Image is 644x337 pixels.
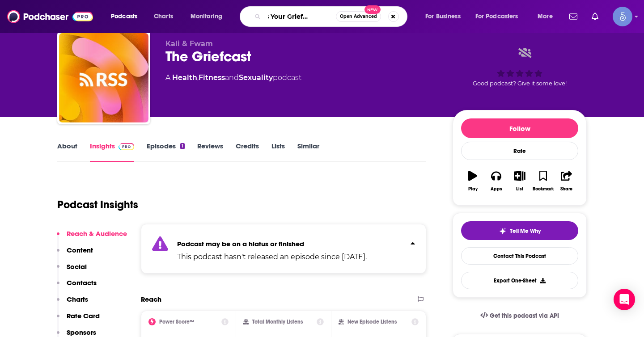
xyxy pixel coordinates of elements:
span: More [538,10,553,23]
button: Bookmark [531,165,555,197]
strong: Podcast may be on a hiatus or finished [177,240,304,248]
p: Social [67,262,87,271]
a: Lists [271,142,285,162]
img: tell me why sparkle [499,227,506,235]
span: Monitoring [191,10,222,23]
h2: New Episode Listens [347,319,397,325]
span: Podcasts [111,10,137,23]
button: Reach & Audience [57,229,127,246]
a: Credits [236,142,259,162]
button: open menu [184,9,234,24]
img: Podchaser Pro [119,143,134,150]
a: Episodes1 [147,142,185,162]
div: A podcast [165,72,301,83]
p: Content [67,246,93,254]
span: New [364,5,381,14]
div: Bookmark [533,186,554,192]
span: Kali & Fwam [165,39,213,48]
div: 1 [180,143,185,149]
a: Show notifications dropdown [566,9,581,24]
button: Rate Card [57,312,100,328]
button: Export One-Sheet [461,272,578,289]
button: Follow [461,118,578,138]
a: Reviews [197,142,223,162]
a: Health [172,73,197,82]
a: About [57,142,77,162]
span: Tell Me Why [510,227,541,235]
a: Fitness [199,73,225,82]
button: Content [57,246,93,262]
div: List [516,186,523,192]
button: Social [57,262,87,279]
button: Apps [484,165,508,197]
a: Charts [148,9,178,24]
p: Contacts [67,278,97,287]
p: Rate Card [67,312,100,320]
h2: Total Monthly Listens [252,319,303,325]
div: Apps [491,186,502,192]
button: Play [461,165,484,197]
a: Sexuality [239,73,273,82]
img: Podchaser - Follow, Share and Rate Podcasts [7,8,93,25]
img: User Profile [613,7,632,26]
span: For Podcasters [475,10,518,23]
button: Share [555,165,578,197]
button: open menu [470,9,531,24]
button: Show profile menu [613,7,632,26]
span: Get this podcast via API [490,312,559,320]
button: open menu [105,9,149,24]
h1: Podcast Insights [57,198,138,211]
button: Contacts [57,278,97,295]
button: Open AdvancedNew [336,11,381,22]
span: Good podcast? Give it some love! [473,80,567,87]
span: Logged in as Spiral5-G1 [613,7,632,26]
a: Get this podcast via API [473,305,566,327]
div: Rate [461,142,578,160]
span: For Business [425,10,461,23]
span: Open Advanced [340,14,377,19]
section: Click to expand status details [141,224,426,274]
h2: Reach [141,295,161,303]
p: This podcast hasn't released an episode since [DATE]. [177,252,367,262]
a: Contact This Podcast [461,247,578,265]
p: Charts [67,295,88,303]
a: InsightsPodchaser Pro [90,142,134,162]
button: tell me why sparkleTell Me Why [461,221,578,240]
h2: Power Score™ [159,319,194,325]
span: Charts [154,10,173,23]
span: and [225,73,239,82]
a: Similar [297,142,319,162]
button: open menu [419,9,472,24]
button: Charts [57,295,88,312]
input: Search podcasts, credits, & more... [264,9,336,24]
a: Show notifications dropdown [588,9,602,24]
div: Share [560,186,572,192]
img: The Griefcast [59,33,148,122]
p: Reach & Audience [67,229,127,238]
div: Play [468,186,478,192]
button: List [508,165,531,197]
span: , [197,73,199,82]
p: Sponsors [67,328,96,337]
div: Open Intercom Messenger [614,289,635,310]
div: Good podcast? Give it some love! [453,39,587,95]
button: open menu [531,9,564,24]
div: Search podcasts, credits, & more... [248,6,416,27]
